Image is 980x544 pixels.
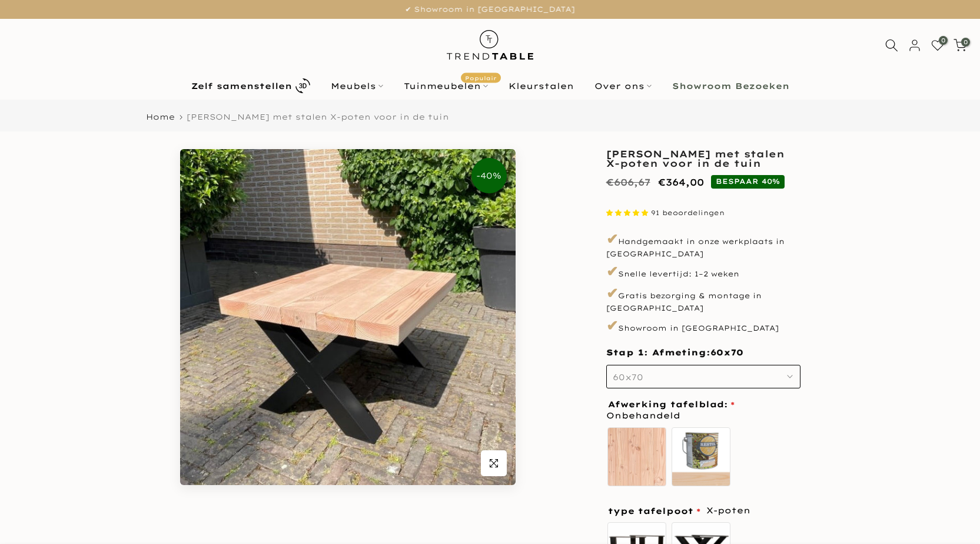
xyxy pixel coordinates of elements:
p: Showroom in [GEOGRAPHIC_DATA] [606,316,800,336]
button: 60x70 [606,365,800,388]
span: 0 [961,38,970,47]
ins: €364,00 [658,174,704,191]
span: 0 [939,36,948,45]
p: Snelle levertijd: 1–2 weken [606,262,800,282]
span: ✔ [606,284,618,302]
span: type tafelpoot [608,507,700,515]
span: X-poten [706,503,750,518]
span: 91 beoordelingen [651,209,725,217]
p: Handgemaakt in onze werkplaats in [GEOGRAPHIC_DATA] [606,229,800,259]
a: 0 [954,39,966,52]
a: Kleurstalen [498,79,584,93]
a: Zelf samenstellen [181,75,320,96]
a: Showroom Bezoeken [662,79,799,93]
span: 60x70 [710,347,743,359]
h1: [PERSON_NAME] met stalen X-poten voor in de tuin [606,149,800,168]
span: Stap 1: Afmeting: [606,347,743,358]
del: €606,67 [606,176,650,188]
img: trend-table [438,19,542,71]
span: BESPAAR 40% [711,175,785,188]
a: Home [146,113,175,121]
span: Onbehandeld [606,408,680,423]
a: TuinmeubelenPopulair [393,79,498,93]
span: 60x70 [613,372,643,383]
span: 4.87 stars [606,209,651,217]
span: [PERSON_NAME] met stalen X-poten voor in de tuin [187,112,449,121]
p: ✔ Showroom in [GEOGRAPHIC_DATA] [15,3,965,16]
b: Zelf samenstellen [191,82,292,90]
span: Populair [461,72,501,83]
span: ✔ [606,230,618,248]
span: ✔ [606,262,618,280]
a: 0 [931,39,944,52]
p: Gratis bezorging & montage in [GEOGRAPHIC_DATA] [606,283,800,313]
a: Meubels [320,79,393,93]
a: Over ons [584,79,662,93]
span: ✔ [606,316,618,334]
span: Afwerking tafelblad: [608,400,735,408]
b: Showroom Bezoeken [672,82,789,90]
